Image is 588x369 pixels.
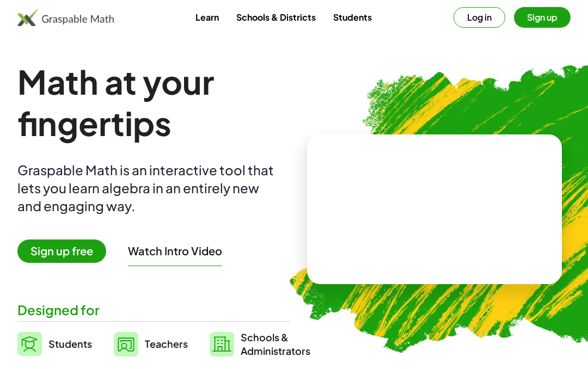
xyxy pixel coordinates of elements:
span: Students [48,337,92,350]
a: Schools & Districts [228,7,324,27]
a: Students [17,330,92,358]
button: Sign up [514,7,571,28]
button: Log in [454,7,505,28]
a: Schools &Administrators [210,330,310,358]
span: Sign up free [17,239,106,263]
a: Learn [187,7,228,27]
button: Watch Intro Video [128,244,222,258]
img: svg%3e [17,332,42,356]
div: Graspable Math is an interactive tool that lets you learn algebra in an entirely new and engaging... [17,161,279,215]
span: Schools & Administrators [241,330,310,358]
a: Students [324,7,381,27]
span: Teachers [145,337,188,350]
div: Designed for [17,301,290,319]
h1: Math at your fingertips [17,61,290,144]
video: What is this? This is dynamic math notation. Dynamic math notation plays a central role in how Gr... [353,168,516,250]
a: Teachers [114,330,188,358]
img: svg%3e [114,332,138,356]
img: svg%3e [210,332,234,356]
